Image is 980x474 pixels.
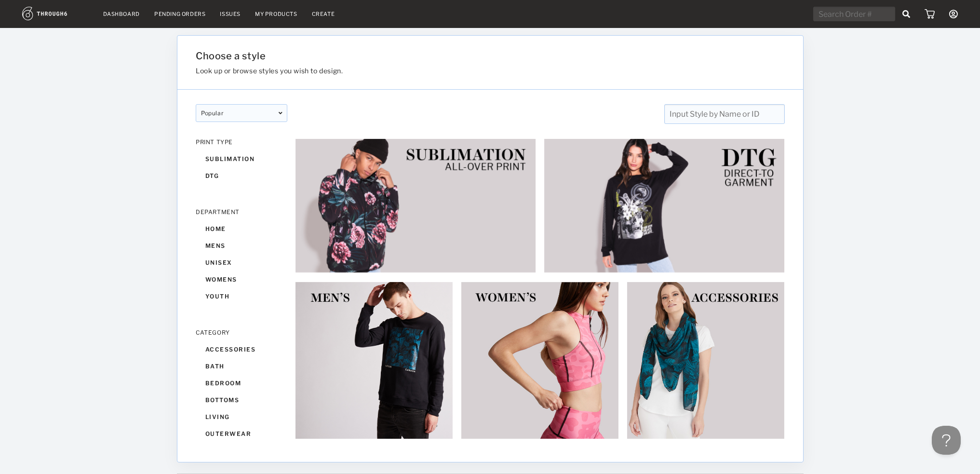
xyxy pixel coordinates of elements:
div: dtg [196,167,287,184]
input: Search Order # [813,7,895,21]
a: Issues [220,11,241,17]
img: 1a4a84dd-fa74-4cbf-a7e7-fd3c0281d19c.jpg [627,282,785,440]
a: Dashboard [103,11,140,17]
a: Pending Orders [154,11,205,17]
img: 2e253fe2-a06e-4c8d-8f72-5695abdd75b9.jpg [544,138,785,273]
div: accessories [196,341,287,358]
div: mens [196,237,287,254]
img: 6ec95eaf-68e2-44b2-82ac-2cbc46e75c33.jpg [295,138,536,273]
img: 0ffe952d-58dc-476c-8a0e-7eab160e7a7d.jpg [295,282,453,440]
div: outerwear [196,425,287,442]
a: Create [312,11,335,17]
div: living [196,408,287,425]
div: home [196,220,287,237]
div: bedroom [196,375,287,392]
div: DEPARTMENT [196,208,287,216]
div: sublimation [196,150,287,167]
h3: Look up or browse styles you wish to design. [196,67,685,75]
div: CATEGORY [196,329,287,336]
a: My Products [255,11,297,17]
div: PRINT TYPE [196,138,287,146]
img: icon_cart.dab5cea1.svg [925,9,935,19]
div: bottoms [196,392,287,408]
input: Input Style by Name or ID [664,104,784,124]
img: b885dc43-4427-4fb9-87dd-0f776fe79185.jpg [461,282,619,440]
div: unisex [196,254,287,271]
div: bath [196,358,287,375]
h1: Choose a style [196,50,685,62]
div: swim [196,442,287,459]
iframe: Toggle Customer Support [932,426,961,455]
div: popular [196,104,287,122]
div: womens [196,271,287,288]
img: logo.1c10ca64.svg [22,7,89,20]
div: youth [196,288,287,305]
